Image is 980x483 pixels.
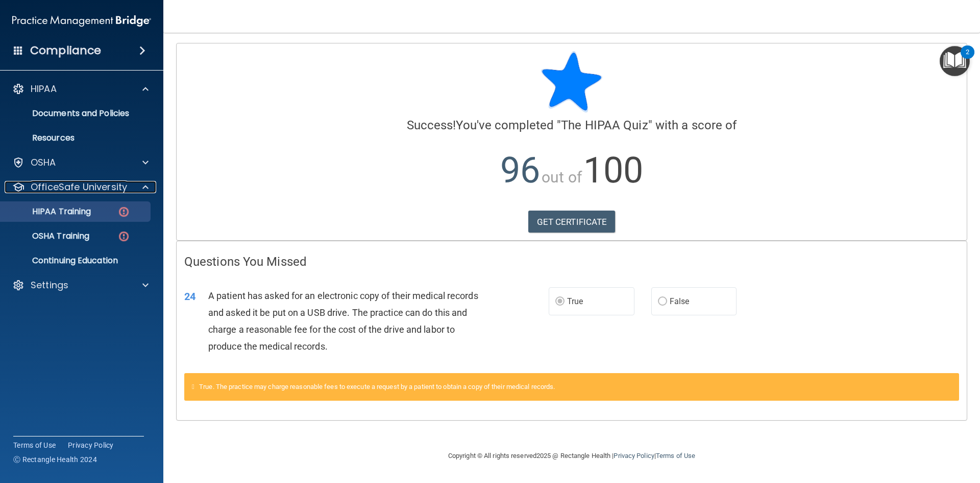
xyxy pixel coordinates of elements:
[407,118,456,132] span: Success!
[12,279,149,291] a: Settings
[500,149,540,191] span: 96
[184,290,195,303] span: 24
[929,412,968,451] iframe: Drift Widget Chat Controller
[208,290,478,352] span: A patient has asked for an electronic copy of their medical records and asked it be put on a USB ...
[13,440,56,450] a: Terms of Use
[555,298,565,306] input: True
[12,156,149,169] a: OSHA
[12,11,151,31] img: PMB logo
[583,149,643,191] span: 100
[68,440,114,450] a: Privacy Policy
[7,108,146,119] p: Documents and Policies
[12,83,149,95] a: HIPAA
[184,119,959,132] h4: You've completed " " with a score of
[7,231,89,241] p: OSHA Training
[13,454,97,465] span: Ⓒ Rectangle Health 2024
[7,256,146,266] p: Continuing Education
[385,440,758,472] div: Copyright © All rights reserved 2025 @ Rectangle Health | |
[7,133,146,143] p: Resources
[7,206,91,217] p: HIPAA Training
[656,452,695,459] a: Terms of Use
[966,52,969,65] div: 2
[614,452,654,459] a: Privacy Policy
[541,51,602,112] img: blue-star-rounded.9d042014.png
[567,296,583,306] span: True
[199,383,555,390] span: True. The practice may charge reasonable fees to execute a request by a patient to obtain a copy ...
[12,181,149,193] a: OfficeSafe University
[184,255,959,268] h4: Questions You Missed
[528,211,616,233] a: GET CERTIFICATE
[670,296,690,306] span: False
[658,298,667,306] input: False
[561,118,648,132] span: The HIPAA Quiz
[117,205,130,218] img: danger-circle.6113f641.png
[31,156,56,169] p: OSHA
[542,168,582,186] span: out of
[30,43,101,58] h4: Compliance
[31,279,68,291] p: Settings
[31,181,127,193] p: OfficeSafe University
[31,83,57,95] p: HIPAA
[117,230,130,243] img: danger-circle.6113f641.png
[940,46,970,76] button: Open Resource Center, 2 new notifications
